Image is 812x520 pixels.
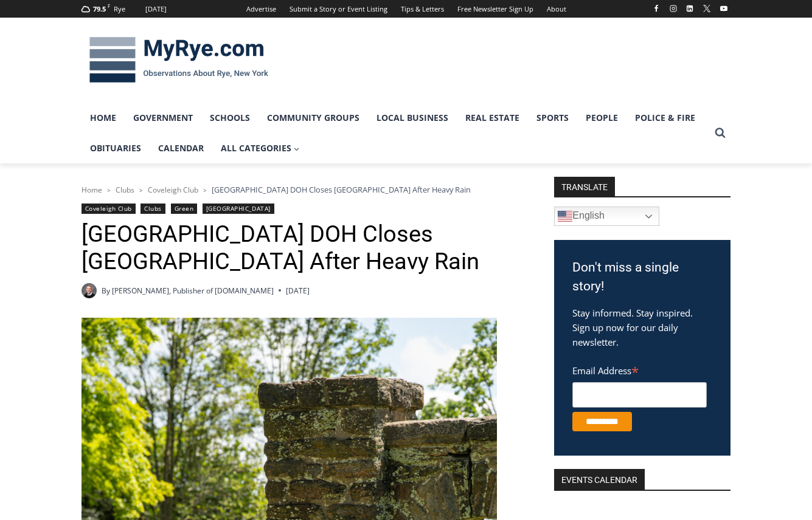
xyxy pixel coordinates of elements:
a: Clubs [116,185,134,195]
a: Obituaries [82,133,150,163]
div: [DATE] [145,4,167,15]
a: Real Estate [457,103,528,133]
p: Stay informed. Stay inspired. Sign up now for our daily newsletter. [572,306,712,349]
span: 79.5 [93,4,106,13]
span: > [203,186,207,194]
a: Coveleigh Club [148,185,198,195]
div: Rye [114,4,125,15]
a: Government [125,103,201,133]
a: Calendar [150,133,212,163]
a: YouTube [717,1,731,16]
a: Schools [201,103,259,133]
span: F [108,2,110,9]
a: X [699,1,714,16]
a: Clubs [141,204,165,214]
h1: [GEOGRAPHIC_DATA] DOH Closes [GEOGRAPHIC_DATA] After Heavy Rain [82,221,522,276]
h2: Events Calendar [554,469,645,490]
h3: Don't miss a single story! [572,258,712,296]
a: [PERSON_NAME], Publisher of [DOMAIN_NAME] [112,286,274,296]
a: Local Business [368,103,457,133]
a: People [577,103,626,133]
label: Email Address [572,358,707,380]
nav: Primary Navigation [82,103,709,164]
a: [GEOGRAPHIC_DATA] [203,204,274,214]
img: en [558,209,572,224]
a: Community Groups [259,103,368,133]
time: [DATE] [286,285,310,296]
span: > [107,186,111,194]
a: Police & Fire [626,103,704,133]
nav: Breadcrumbs [82,183,522,196]
a: English [554,207,659,226]
img: MyRye.com [82,29,276,92]
span: > [139,186,143,194]
a: Linkedin [682,1,697,16]
a: Author image [82,283,97,298]
a: Home [82,185,102,195]
a: All Categories [212,133,308,163]
strong: TRANSLATE [554,177,615,196]
a: Sports [528,103,577,133]
a: Instagram [666,1,681,16]
span: All Categories [221,142,300,155]
button: View Search Form [709,122,731,144]
a: Coveleigh Club [82,204,136,214]
a: Green [171,204,198,214]
a: Home [82,103,125,133]
span: By [102,285,110,296]
span: [GEOGRAPHIC_DATA] DOH Closes [GEOGRAPHIC_DATA] After Heavy Rain [212,184,471,195]
a: Facebook [649,1,664,16]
